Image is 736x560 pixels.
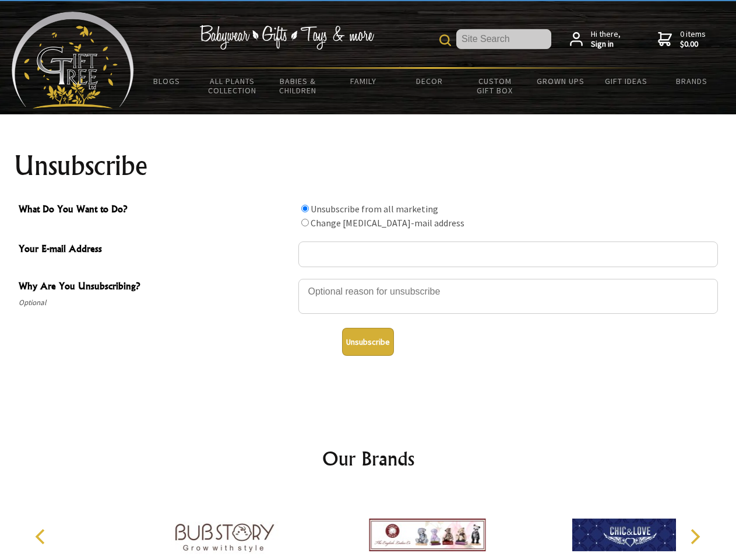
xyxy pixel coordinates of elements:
span: Optional [19,296,293,310]
strong: Sign in [591,39,621,50]
input: What Do You Want to Do? [301,219,309,226]
h1: Unsubscribe [14,152,723,180]
a: Brands [659,69,725,93]
a: All Plants Collection [200,69,266,103]
button: Unsubscribe [342,328,394,356]
span: Your E-mail Address [19,242,293,258]
a: 0 items$0.00 [658,29,706,50]
img: product search [439,34,451,46]
h2: Our Brands [23,444,713,473]
a: Grown Ups [527,69,593,93]
a: Hi there,Sign in [570,29,621,50]
span: What Do You Want to Do? [19,202,293,219]
span: Why Are You Unsubscribing? [19,279,293,296]
a: Babies & Children [265,69,331,103]
strong: $0.00 [680,39,706,50]
a: BLOGS [134,69,200,93]
label: Unsubscribe from all marketing [311,203,438,215]
input: Site Search [456,29,551,49]
input: Your E-mail Address [298,242,718,267]
span: Hi there, [591,29,621,50]
a: Family [331,69,397,93]
button: Previous [29,524,55,549]
img: Babywear - Gifts - Toys & more [199,25,374,50]
button: Next [682,524,707,549]
a: Custom Gift Box [462,69,528,103]
span: 0 items [680,29,706,50]
img: Babyware - Gifts - Toys and more... [12,12,134,108]
a: Decor [396,69,462,93]
label: Change [MEDICAL_DATA]-mail address [311,217,464,229]
textarea: Why Are You Unsubscribing? [298,279,718,314]
input: What Do You Want to Do? [301,205,309,212]
a: Gift Ideas [593,69,659,93]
